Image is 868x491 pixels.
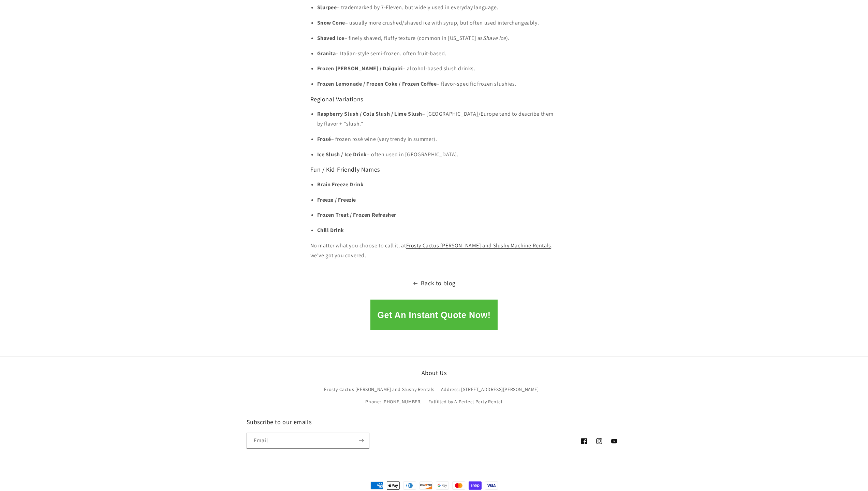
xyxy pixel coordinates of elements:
[324,385,435,395] a: Frosty Cactus [PERSON_NAME] and Slushy Rentals
[317,19,345,26] strong: Snow Cone
[317,50,336,57] strong: Granita
[441,384,539,395] a: Address: [STREET_ADDRESS][PERSON_NAME]
[18,18,75,23] div: Domain: [DOMAIN_NAME]
[317,18,558,28] p: – usually more crushed/shaved ice with syrup, but often used interchangeably.
[18,40,24,45] img: tab_domain_overview_orange.svg
[310,95,558,103] h3: Regional Variations
[310,241,558,261] p: No matter what you choose to call it, at , we've got you covered.
[317,150,558,160] p: – often used in [GEOGRAPHIC_DATA].
[68,40,73,45] img: tab_keywords_by_traffic_grey.svg
[11,11,16,16] img: logo_orange.svg
[406,242,551,249] a: Frosty Cactus [PERSON_NAME] and Slushy Machine Rentals
[317,49,558,59] p: – Italian-style semi-frozen, often fruit-based.
[317,3,558,13] p: – trademarked by 7-Eleven, but widely used in everyday language.
[317,65,403,72] strong: Frozen [PERSON_NAME] / Daiquiri
[483,34,506,42] em: Shave Ice
[317,109,558,129] p: – [GEOGRAPHIC_DATA]/Europe tend to describe them by flavor + "slush."
[317,135,331,143] strong: Frosé
[317,64,558,74] p: – alcohol-based slush drinks.
[354,433,369,449] button: Subscribe
[26,40,61,45] div: Domain Overview
[247,433,369,448] input: Email
[317,80,437,87] strong: Frozen Lemonade / Frozen Coke / Frozen Coffee
[75,40,115,45] div: Keywords by Traffic
[317,4,337,11] strong: Slurpee
[247,418,434,426] h2: Subscribe to our emails
[317,196,356,203] strong: Freeze / Freezie
[11,18,16,23] img: website_grey.svg
[317,79,558,89] p: – flavor-specific frozen slushies.
[317,134,558,144] p: – frozen rosé wine (very trendy in summer).
[317,110,423,117] strong: Raspberry Slush / Cola Slush / Lime Slush
[317,33,558,43] p: – finely shaved, fluffy texture (common in [US_STATE] as ).
[305,369,564,377] h2: About Us
[317,34,344,42] strong: Shaved Ice
[317,227,344,234] strong: Chill Drink
[428,396,503,408] a: Fulfilled by A Perfect Party Rental
[365,396,422,408] a: Phone: [PHONE_NUMBER]
[370,300,497,330] button: Get An Instant Quote Now!
[317,211,397,218] strong: Frozen Treat / Frozen Refresher
[317,151,367,158] strong: Ice Slush / Ice Drink
[317,181,364,188] strong: Brain Freeze Drink
[19,11,33,16] div: v 4.0.25
[310,165,558,173] h3: Fun / Kid-Friendly Names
